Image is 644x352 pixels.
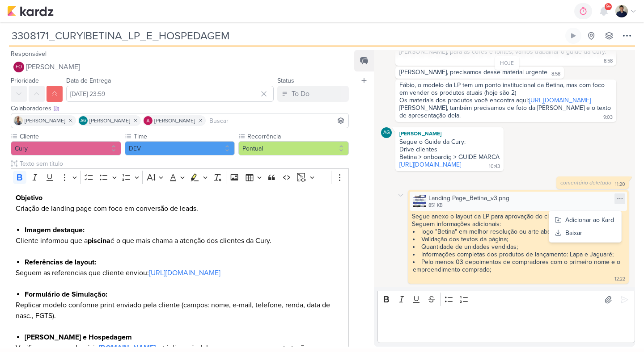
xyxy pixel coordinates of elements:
p: Seguem as referencias que cliente enviou: [16,268,344,278]
label: Data de Entrega [66,77,111,84]
img: Alessandra Gomes [144,116,153,125]
span: [PERSON_NAME] [25,117,65,125]
strong: Objetivo [16,193,42,202]
div: Aline Gimenez Graciano [79,116,88,125]
label: Time [133,132,235,141]
label: Recorrência [246,132,349,141]
div: 10:43 [489,163,500,170]
label: Cliente [19,132,121,141]
div: Drive clientes [399,146,500,153]
div: [PERSON_NAME], para as cores e fontes, vamos trabalhar o guide da Cury. [399,48,606,55]
button: DEV [125,141,235,155]
strong: Referências de layout: [25,258,96,267]
a: [URL][DOMAIN_NAME] [399,161,461,168]
li: logo "Betina" em melhor resolução ou arte aberta; [413,228,625,235]
div: 9:03 [603,114,613,121]
div: Editor toolbar [11,168,349,186]
button: Adicionar ao Kard [549,214,621,226]
div: Landing Page_Betina_v3.png [428,193,509,203]
li: Validação dos textos da página; [413,235,625,243]
strong: Imagem destaque: [25,226,85,235]
div: 8:58 [551,71,560,78]
p: AG [80,119,86,123]
label: Responsável [11,50,47,58]
div: Segue anexo o layout da LP para aprovação do cliente. [412,213,625,220]
a: [URL][DOMAIN_NAME] [529,96,591,104]
li: Informações completas dos produtos de lançamento: Lapa e Jaguaré; [413,251,625,258]
p: FO [16,65,22,70]
p: Replicar modelo conforme print enviado pela cliente (campos: nome, e-mail, telefone, renda, data ... [16,300,344,332]
img: Levy Pessoa [615,5,628,17]
div: [PERSON_NAME], também precisamos de foto da [PERSON_NAME] e o texto de apresentação dela. [399,104,613,119]
button: FO [PERSON_NAME] [11,59,349,75]
div: Ligar relógio [570,32,577,39]
div: Segue o Guide da Cury: [399,138,500,146]
li: Pelo menos 03 depoimentos de compradores com o primeiro nome e o empreendimento comprado; [413,258,625,273]
li: Quantidade de unidades vendidas; [413,243,625,251]
span: [PERSON_NAME] [89,117,130,125]
a: [URL][DOMAIN_NAME] [149,268,220,277]
p: Criação de landing page com foco em conversão de leads. [16,203,344,225]
div: 8:58 [604,58,613,65]
div: Landing Page_Betina_v3.png [410,192,627,211]
div: Fabio Oliveira [13,62,24,72]
span: [PERSON_NAME] [26,62,80,72]
div: Adicionar ao Kard [565,215,614,225]
input: Select a date [66,86,274,102]
div: Os materiais dos produtos você encontra aqui: [399,96,612,104]
div: Fábio, o modelo da LP tem um ponto institucional da Betina, mas com foco em vender os produtos at... [399,81,612,96]
div: [PERSON_NAME] [397,129,502,138]
span: 9+ [606,3,611,10]
strong: [PERSON_NAME] e Hospedagem [25,333,132,342]
input: Kard Sem Título [9,28,563,44]
button: To Do [277,86,349,102]
strong: piscina [88,236,110,245]
button: Baixar [549,226,621,239]
img: S6ssXz5OQ9CnI5j1kgFfNUmaiMOkkPxI7R4lvELm.png [413,195,426,208]
span: comentário deletado [560,180,611,186]
p: AG [383,130,390,135]
div: Colaboradores [11,104,349,113]
input: Texto sem título [18,159,349,168]
button: Pontual [238,141,349,155]
div: 12:22 [614,276,625,283]
label: Status [277,77,294,84]
label: Prioridade [11,77,39,84]
div: Betina > onboardig > GUIDE MARCA [399,153,500,161]
button: Cury [11,141,121,155]
img: Iara Santos [14,116,23,125]
span: [PERSON_NAME] [154,117,195,125]
strong: Formulário de Simulação: [25,290,107,299]
div: Editor toolbar [377,291,635,308]
input: Buscar [208,115,347,126]
div: Baixar [565,228,582,238]
div: To Do [292,88,309,99]
img: kardz.app [7,6,54,17]
div: [PERSON_NAME], precisamos desse material urgente [399,68,547,76]
div: Seguem informações adicionais: [412,220,625,228]
div: 851 KB [428,202,509,209]
div: 11:20 [615,181,625,188]
div: Editor editing area: main [377,308,635,343]
div: Aline Gimenez Graciano [381,127,392,138]
p: Cliente informou que a é o que mais chama a atenção dos clientes da Cury. [16,235,344,257]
